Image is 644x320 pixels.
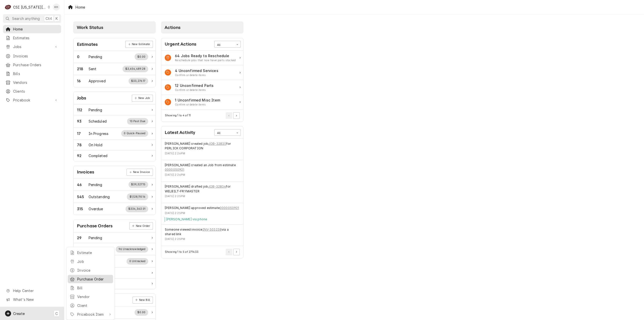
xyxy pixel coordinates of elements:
div: Purchase Order [77,276,111,282]
div: Vendor [77,294,111,299]
div: Job [77,259,111,264]
div: Estimate [77,250,111,255]
div: Client [77,303,111,308]
div: Bill [77,285,111,291]
div: Invoice [77,268,111,273]
div: Pricebook Item [77,312,106,317]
